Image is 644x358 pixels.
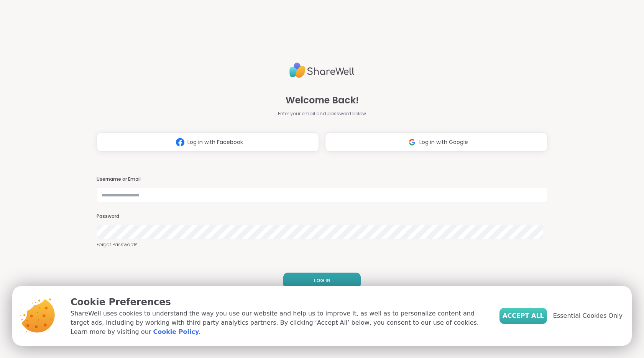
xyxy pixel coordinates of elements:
[187,138,243,146] span: Log in with Facebook
[314,277,330,284] span: LOG IN
[503,311,544,320] span: Accept All
[97,132,319,152] button: Log in with Facebook
[419,138,468,146] span: Log in with Google
[97,241,547,248] a: Forgot Password?
[405,135,419,149] img: ShareWell Logomark
[97,176,547,183] h3: Username or Email
[278,110,366,117] span: Enter your email and password below
[97,213,547,220] h3: Password
[153,327,200,337] a: Cookie Policy.
[283,273,361,289] button: LOG IN
[71,295,487,309] p: Cookie Preferences
[173,135,187,149] img: ShareWell Logomark
[325,132,547,152] button: Log in with Google
[289,59,355,81] img: ShareWell Logo
[71,309,487,337] p: ShareWell uses cookies to understand the way you use our website and help us to improve it, as we...
[553,311,623,320] span: Essential Cookies Only
[286,93,359,107] span: Welcome Back!
[499,308,547,324] button: Accept All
